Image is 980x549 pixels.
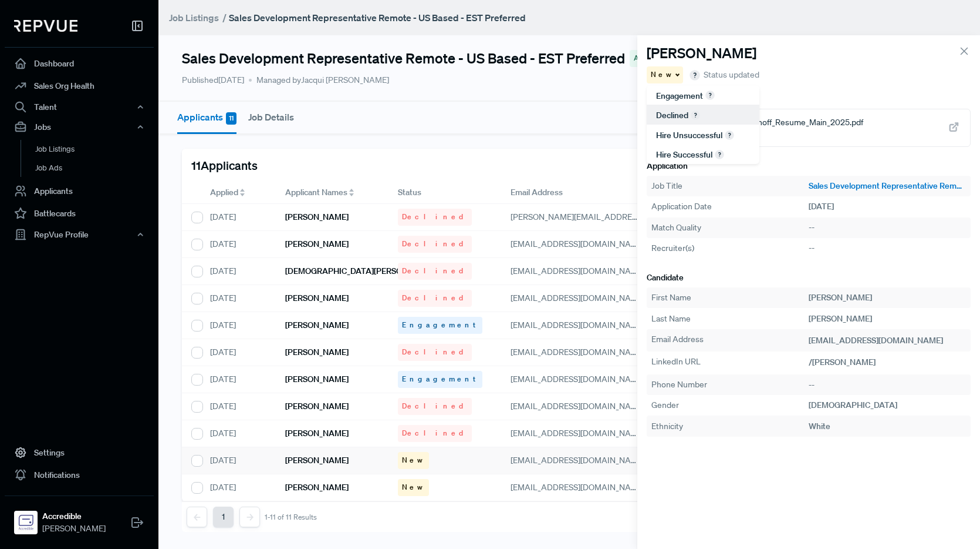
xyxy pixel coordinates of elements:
[651,420,809,433] div: Ethnicity
[402,401,468,411] span: Declined
[16,513,35,532] img: Accredible
[678,116,863,129] span: [PERSON_NAME] Benhoff_Resume_Main_2025.pdf
[285,456,349,466] h6: [PERSON_NAME]
[5,496,154,540] a: AccredibleAccredible[PERSON_NAME]
[511,374,645,384] span: [EMAIL_ADDRESS][DOMAIN_NAME]
[402,212,468,222] span: Declined
[651,379,809,391] div: Phone Number
[201,420,276,447] div: [DATE]
[201,474,276,501] div: [DATE]
[647,109,971,147] a: [PERSON_NAME] Benhoff_Resume_Main_2025.pdf74.77 KB
[809,243,815,253] span: --
[5,97,154,117] button: Talent
[14,20,77,32] img: RepVue
[42,510,106,523] strong: Accredible
[678,129,863,139] span: 74.77 KB
[169,11,219,25] a: Job Listings
[5,75,154,97] a: Sales Org Health
[402,293,468,303] span: Declined
[5,180,154,202] a: Applicants
[651,222,809,234] div: Match Quality
[21,159,170,178] a: Job Ads
[248,102,294,132] button: Job Details
[177,102,236,134] button: Applicants
[201,393,276,420] div: [DATE]
[402,320,478,330] span: Engagement
[398,186,421,199] span: Status
[809,335,943,346] span: [EMAIL_ADDRESS][DOMAIN_NAME]
[809,420,966,433] div: white
[511,212,772,222] span: [PERSON_NAME][EMAIL_ADDRESS][PERSON_NAME][DOMAIN_NAME]
[285,186,347,199] span: Applicant Names
[511,455,645,466] span: [EMAIL_ADDRESS][DOMAIN_NAME]
[651,242,809,255] div: Recruiter(s)
[809,292,966,304] div: [PERSON_NAME]
[402,239,468,249] span: Declined
[651,399,809,411] div: Gender
[651,69,674,80] span: New
[285,266,437,276] h6: [DEMOGRAPHIC_DATA][PERSON_NAME]
[5,52,154,75] a: Dashboard
[5,464,154,486] a: Notifications
[656,91,703,101] span: Engagement
[201,366,276,393] div: [DATE]
[182,50,625,67] h4: Sales Development Representative Remote - US Based - EST Preferred
[201,339,276,366] div: [DATE]
[809,222,966,234] div: --
[511,266,645,276] span: [EMAIL_ADDRESS][DOMAIN_NAME]
[285,483,349,493] h6: [PERSON_NAME]
[5,202,154,225] a: Battlecards
[285,429,349,438] h6: [PERSON_NAME]
[809,357,889,367] a: /[PERSON_NAME]
[187,507,207,527] button: Previous
[265,513,317,521] div: 1-11 of 11 Results
[647,45,756,62] h4: [PERSON_NAME]
[809,399,966,411] div: [DEMOGRAPHIC_DATA]
[210,186,238,199] span: Applied
[511,401,645,411] span: [EMAIL_ADDRESS][DOMAIN_NAME]
[285,347,349,357] h6: [PERSON_NAME]
[201,258,276,285] div: [DATE]
[187,507,317,527] nav: pagination
[511,428,645,438] span: [EMAIL_ADDRESS][DOMAIN_NAME]
[511,320,645,330] span: [EMAIL_ADDRESS][DOMAIN_NAME]
[201,204,276,231] div: [DATE]
[511,347,645,357] span: [EMAIL_ADDRESS][DOMAIN_NAME]
[704,69,759,81] span: Status updated
[634,53,653,63] span: Active
[42,523,106,535] span: [PERSON_NAME]
[229,12,526,24] strong: Sales Development Representative Remote - US Based - EST Preferred
[402,374,478,384] span: Engagement
[21,140,170,159] a: Job Listings
[809,357,876,367] span: /[PERSON_NAME]
[249,74,389,86] span: Managed by Jacqui [PERSON_NAME]
[285,374,349,384] h6: [PERSON_NAME]
[226,112,236,125] span: 11
[402,428,468,438] span: Declined
[285,401,349,411] h6: [PERSON_NAME]
[511,239,645,249] span: [EMAIL_ADDRESS][DOMAIN_NAME]
[239,507,260,527] button: Next
[191,158,258,172] h5: 11 Applicants
[651,333,809,347] div: Email Address
[402,455,425,466] span: New
[402,266,468,276] span: Declined
[511,293,645,303] span: [EMAIL_ADDRESS][DOMAIN_NAME]
[5,225,154,245] button: RepVue Profile
[651,356,809,370] div: LinkedIn URL
[809,180,966,192] a: Sales Development Representative Remote - US Based - EST Preferred
[285,239,349,249] h6: [PERSON_NAME]
[651,292,809,304] div: First Name
[5,441,154,464] a: Settings
[201,182,276,204] div: Toggle SortBy
[213,507,234,527] button: 1
[651,200,809,213] div: Application Date
[511,482,645,493] span: [EMAIL_ADDRESS][DOMAIN_NAME]
[5,117,154,137] button: Jobs
[809,379,966,391] div: --
[651,180,809,192] div: Job Title
[201,285,276,312] div: [DATE]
